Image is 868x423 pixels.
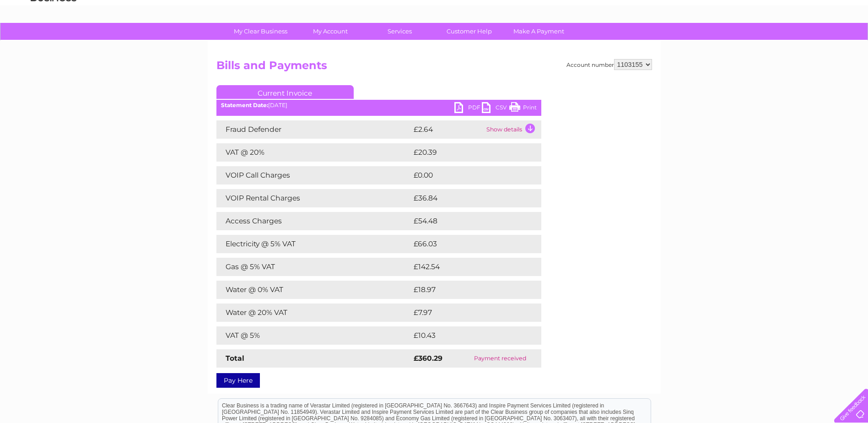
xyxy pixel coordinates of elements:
td: £7.97 [411,304,520,322]
td: VOIP Rental Charges [216,189,411,207]
a: Pay Here [216,373,260,388]
a: Blog [788,39,802,46]
td: £2.64 [411,120,484,139]
td: Gas @ 5% VAT [216,258,411,276]
a: Telecoms [755,39,783,46]
a: Log out [838,39,859,46]
a: Current Invoice [216,85,354,99]
td: Water @ 20% VAT [216,304,411,322]
a: Services [362,23,437,40]
a: 0333 014 3131 [695,5,759,16]
td: £142.54 [411,258,524,276]
b: Statement Date: [221,102,268,108]
img: logo.png [30,24,77,52]
td: £10.43 [411,326,522,345]
td: VAT @ 20% [216,143,411,162]
a: Water [707,39,724,46]
td: VOIP Call Charges [216,166,411,184]
div: Account number [566,59,652,70]
a: Contact [807,39,830,46]
td: £36.84 [411,189,523,207]
td: Show details [484,120,541,139]
td: Water @ 0% VAT [216,281,411,299]
td: £20.39 [411,143,523,162]
td: £0.00 [411,166,520,184]
div: [DATE] [216,102,541,108]
a: Print [509,102,537,115]
td: Electricity @ 5% VAT [216,235,411,253]
td: Access Charges [216,212,411,230]
td: Payment received [459,349,541,368]
td: VAT @ 5% [216,326,411,345]
div: Clear Business is a trading name of Verastar Limited (registered in [GEOGRAPHIC_DATA] No. 3667643... [218,5,651,44]
h2: Bills and Payments [216,59,652,76]
td: £18.97 [411,281,522,299]
a: PDF [454,102,482,115]
a: Energy [730,39,750,46]
td: £54.48 [411,212,523,230]
a: Make A Payment [501,23,577,40]
a: CSV [482,102,509,115]
a: My Clear Business [223,23,298,40]
strong: Total [226,354,244,363]
strong: £360.29 [414,354,442,363]
a: Customer Help [431,23,507,40]
td: £66.03 [411,235,523,253]
td: Fraud Defender [216,120,411,139]
a: My Account [292,23,368,40]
